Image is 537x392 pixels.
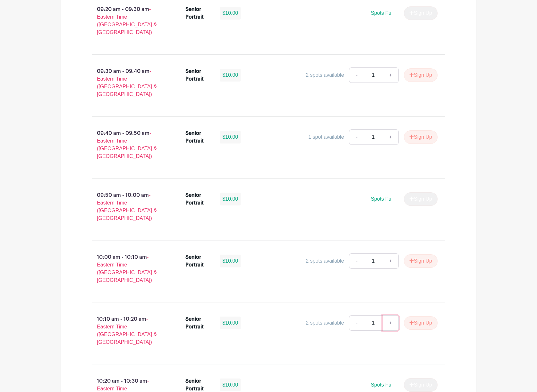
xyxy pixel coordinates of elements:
div: $10.00 [220,131,241,144]
a: + [383,129,399,145]
div: Senior Portrait [185,253,212,269]
div: Senior Portrait [185,129,212,145]
a: - [349,67,364,83]
div: 2 spots available [306,319,344,327]
a: - [349,253,364,269]
div: Senior Portrait [185,5,212,21]
span: - Eastern Time ([GEOGRAPHIC_DATA] & [GEOGRAPHIC_DATA]) [97,316,157,345]
span: - Eastern Time ([GEOGRAPHIC_DATA] & [GEOGRAPHIC_DATA]) [97,130,157,159]
span: - Eastern Time ([GEOGRAPHIC_DATA] & [GEOGRAPHIC_DATA]) [97,192,157,221]
span: Spots Full [371,382,394,388]
div: 1 spot available [308,133,344,141]
a: + [383,67,399,83]
button: Sign Up [404,68,438,82]
span: Spots Full [371,10,394,16]
button: Sign Up [404,254,438,268]
div: $10.00 [220,379,241,391]
span: Spots Full [371,196,394,202]
div: $10.00 [220,255,241,267]
div: 2 spots available [306,71,344,79]
button: Sign Up [404,316,438,330]
p: 10:00 am - 10:10 am [81,251,175,287]
a: + [383,253,399,269]
div: $10.00 [220,193,241,205]
span: - Eastern Time ([GEOGRAPHIC_DATA] & [GEOGRAPHIC_DATA]) [97,6,157,35]
div: Senior Portrait [185,315,212,331]
a: - [349,315,364,331]
div: Senior Portrait [185,191,212,207]
div: $10.00 [220,7,241,20]
span: - Eastern Time ([GEOGRAPHIC_DATA] & [GEOGRAPHIC_DATA]) [97,254,157,283]
div: $10.00 [220,69,241,82]
p: 09:30 am - 09:40 am [81,65,175,101]
a: + [383,315,399,331]
span: - Eastern Time ([GEOGRAPHIC_DATA] & [GEOGRAPHIC_DATA]) [97,68,157,97]
p: 09:20 am - 09:30 am [81,3,175,39]
p: 09:40 am - 09:50 am [81,127,175,163]
a: - [349,129,364,145]
p: 09:50 am - 10:00 am [81,189,175,225]
div: 2 spots available [306,257,344,265]
button: Sign Up [404,130,438,144]
div: $10.00 [220,317,241,329]
p: 10:10 am - 10:20 am [81,313,175,349]
div: Senior Portrait [185,67,212,83]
